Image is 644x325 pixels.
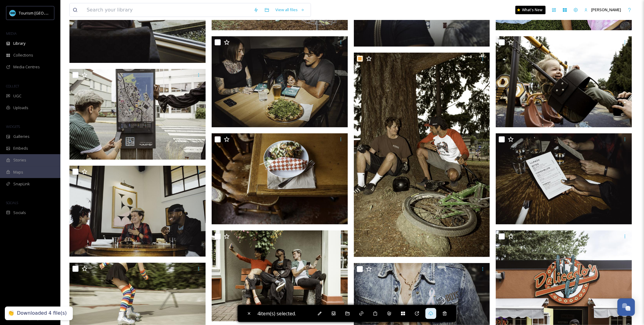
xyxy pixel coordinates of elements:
[6,200,18,205] span: SOCIALS
[13,157,26,163] span: Stories
[10,10,16,16] img: tourism_nanaimo_logo.jpeg
[6,84,19,88] span: COLLECT
[13,93,21,99] span: UGC
[13,181,30,187] span: SnapLink
[617,298,635,316] button: Open Chat
[69,69,206,160] img: TN Aug 2024 web 18.jpg
[84,3,251,17] input: Search your library
[212,230,348,321] img: TN Aug 2024 web 15.jpg
[272,4,308,16] a: View all files
[13,41,25,46] span: Library
[354,53,490,257] img: TN Aug 2024 web 7.jpg
[515,6,546,14] a: What's New
[13,52,33,58] span: Collections
[13,64,40,70] span: Media Centres
[8,310,14,317] div: 👏
[13,210,26,216] span: Socials
[19,10,73,16] span: Tourism [GEOGRAPHIC_DATA]
[17,310,67,317] div: Downloaded 4 file(s)
[13,169,23,175] span: Maps
[13,134,30,139] span: Galleries
[212,133,348,224] img: TN Aug 2024 web 21.jpg
[6,124,20,129] span: WIDGETS
[258,310,296,317] span: 4 item(s) selected.
[496,133,632,224] img: TN Aug 2024 web 11.jpg
[69,166,206,257] img: TN Aug 2024 web 13.jpg
[13,145,28,151] span: Embeds
[212,36,348,127] img: TN Aug 2024 web 30.jpg
[581,4,624,16] a: [PERSON_NAME]
[591,7,621,12] span: [PERSON_NAME]
[496,36,632,127] img: TN Aug 2024 web 31.jpg
[13,105,28,111] span: Uploads
[6,31,17,36] span: MEDIA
